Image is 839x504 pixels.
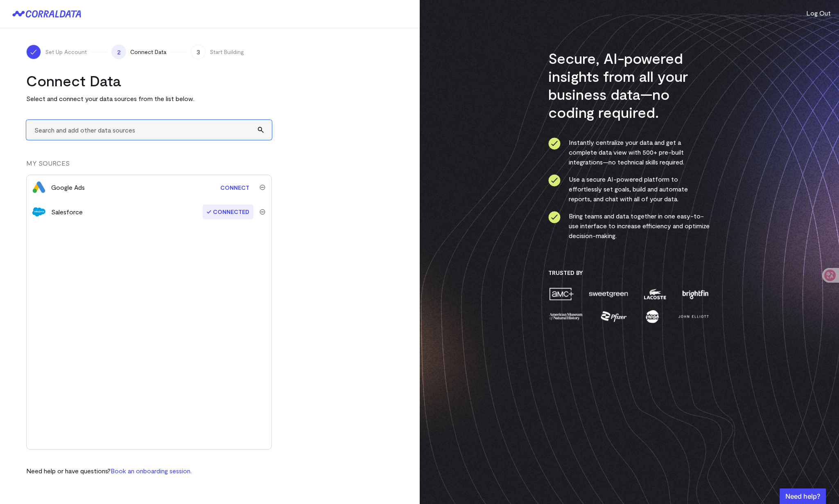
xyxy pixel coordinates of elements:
img: john-elliott-25751c40.png [677,309,710,324]
span: Set Up Account [45,48,87,56]
h3: Secure, AI-powered insights from all your business data—no coding required. [548,49,710,121]
a: Connect [216,180,253,195]
li: Bring teams and data together in one easy-to-use interface to increase efficiency and optimize de... [548,211,710,241]
h3: Trusted By [548,269,710,277]
img: ico-check-white-5ff98cb1.svg [29,48,38,56]
img: salesforce-aa4b4df5.svg [32,205,45,218]
p: Need help or have questions? [26,466,192,476]
img: lacoste-7a6b0538.png [643,287,667,301]
button: Log Out [806,8,831,18]
span: Start Building [210,48,244,56]
span: Connect Data [130,48,166,56]
img: brightfin-a251e171.png [681,287,710,301]
img: google_ads-c8121f33.png [32,181,45,194]
input: Search and add other data sources [26,120,272,140]
h2: Connect Data [26,72,272,90]
img: ico-check-circle-4b19435c.svg [548,137,561,150]
img: ico-check-circle-4b19435c.svg [548,174,561,187]
img: sweetgreen-1d1fb32c.png [588,287,629,301]
img: trash-40e54a27.svg [260,209,265,215]
img: pfizer-e137f5fc.png [600,309,628,324]
img: trash-40e54a27.svg [260,184,265,190]
a: Book an onboarding session. [111,467,192,475]
img: moon-juice-c312e729.png [644,309,660,324]
p: Select and connect your data sources from the list below. [26,94,272,103]
img: amnh-5afada46.png [548,309,583,324]
img: ico-check-circle-4b19435c.svg [548,211,561,223]
span: 3 [191,45,206,59]
span: 2 [111,45,126,59]
li: Use a secure AI-powered platform to effortlessly set goals, build and automate reports, and chat ... [548,174,710,204]
li: Instantly centralize your data and get a complete data view with 500+ pre-built integrations—no t... [548,137,710,167]
div: Google Ads [51,182,85,192]
span: Connected [203,205,253,219]
div: Salesforce [51,207,83,217]
div: MY SOURCES [26,158,272,175]
img: amc-0b11a8f1.png [548,287,574,301]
